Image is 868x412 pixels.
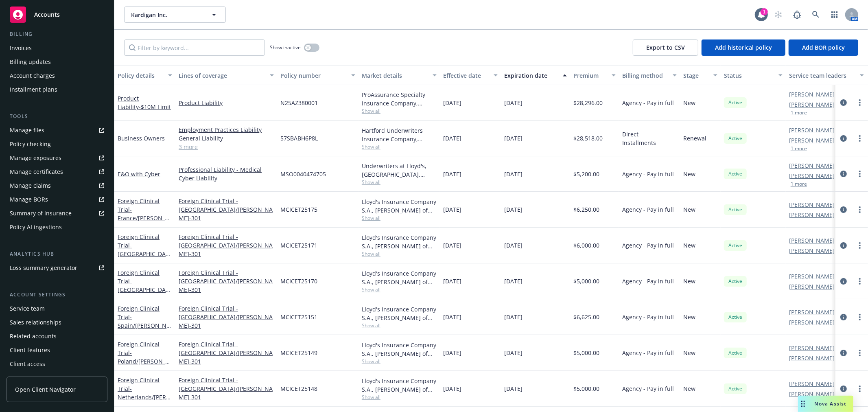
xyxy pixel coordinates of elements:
[855,134,865,143] a: more
[131,11,201,19] span: Kardigan Inc.
[727,313,743,321] span: Active
[34,11,60,18] span: Accounts
[362,197,437,215] div: Lloyd's Insurance Company S.A., [PERSON_NAME] of London, Clinical Trials Insurance Services Limit...
[839,169,848,179] a: circleInformation
[504,170,523,178] span: [DATE]
[362,269,437,286] div: Lloyd's Insurance Company S.A., [PERSON_NAME] of London, Clinical Trials Insurance Services Limit...
[727,385,743,392] span: Active
[855,205,865,215] a: more
[362,394,437,401] span: Show all
[7,193,107,206] a: Manage BORs
[789,100,835,109] a: [PERSON_NAME]
[10,69,55,82] div: Account charges
[179,376,274,401] a: Foreign Clinical Trial - [GEOGRAPHIC_DATA]/[PERSON_NAME]-301
[179,197,274,222] a: Foreign Clinical Trial - [GEOGRAPHIC_DATA]/[PERSON_NAME]-301
[727,349,743,357] span: Active
[7,207,107,220] a: Summary of insurance
[839,312,848,322] a: circleInformation
[855,98,865,107] a: more
[10,179,51,192] div: Manage claims
[727,278,743,285] span: Active
[179,99,274,107] a: Product Liability
[855,384,865,394] a: more
[118,71,163,80] div: Policy details
[622,130,677,147] span: Direct - Installments
[280,134,318,142] span: 57SBABH6P8L
[683,99,695,107] span: New
[118,313,171,338] span: - Spain/[PERSON_NAME]-301
[280,384,317,393] span: MCICET25148
[118,385,171,410] span: - Netherlands/[PERSON_NAME]-301
[683,277,695,285] span: New
[443,313,461,321] span: [DATE]
[362,305,437,322] div: Lloyd's Insurance Company S.A., [PERSON_NAME] of London, Clinical Trials Insurance Services Limit...
[7,302,107,315] a: Service team
[683,241,695,250] span: New
[443,205,461,214] span: [DATE]
[789,210,835,219] a: [PERSON_NAME]
[7,179,107,192] a: Manage claims
[570,66,619,85] button: Premium
[362,143,437,150] span: Show all
[359,66,440,85] button: Market details
[789,344,835,352] a: [PERSON_NAME]
[727,99,743,106] span: Active
[362,286,437,293] span: Show all
[7,250,107,258] div: Analytics hub
[179,340,274,366] a: Foreign Clinical Trial - [GEOGRAPHIC_DATA]/[PERSON_NAME]-301
[114,66,175,85] button: Policy details
[179,134,274,142] a: General Liability
[789,39,858,56] button: Add BOR policy
[10,221,62,234] div: Policy AI ingestions
[179,142,274,151] a: 3 more
[789,272,835,281] a: [PERSON_NAME]
[815,400,847,407] span: Nova Assist
[786,66,867,85] button: Service team leaders
[504,277,523,285] span: [DATE]
[839,384,848,394] a: circleInformation
[855,276,865,286] a: more
[362,179,437,186] span: Show all
[443,71,489,80] div: Effective date
[702,39,785,56] button: Add historical policy
[855,169,865,179] a: more
[791,182,807,186] button: 1 more
[622,384,674,393] span: Agency - Pay in full
[504,99,523,107] span: [DATE]
[573,348,599,357] span: $5,000.00
[683,134,706,142] span: Renewal
[7,261,107,274] a: Loss summary generator
[855,312,865,322] a: more
[727,170,743,178] span: Active
[362,71,428,80] div: Market details
[118,340,170,374] a: Foreign Clinical Trial
[124,39,265,56] input: Filter by keyword...
[10,151,61,164] div: Manage exposures
[839,205,848,215] a: circleInformation
[118,376,169,410] a: Foreign Clinical Trial
[179,71,265,80] div: Lines of coverage
[175,66,277,85] button: Lines of coverage
[504,205,523,214] span: [DATE]
[789,318,835,327] a: [PERSON_NAME]
[280,170,326,178] span: MSO0040474705
[789,390,835,398] a: [PERSON_NAME]
[10,344,50,357] div: Client features
[789,161,835,170] a: [PERSON_NAME]
[791,110,807,115] button: 1 more
[7,42,107,55] a: Invoices
[504,313,523,321] span: [DATE]
[633,39,698,56] button: Export to CSV
[443,134,461,142] span: [DATE]
[622,71,668,80] div: Billing method
[362,250,437,257] span: Show all
[724,71,774,80] div: Status
[789,71,855,80] div: Service team leaders
[683,71,708,80] div: Stage
[7,124,107,137] a: Manage files
[10,42,32,55] div: Invoices
[573,205,599,214] span: $6,250.00
[7,151,107,164] span: Manage exposures
[7,3,107,26] a: Accounts
[10,55,51,68] div: Billing updates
